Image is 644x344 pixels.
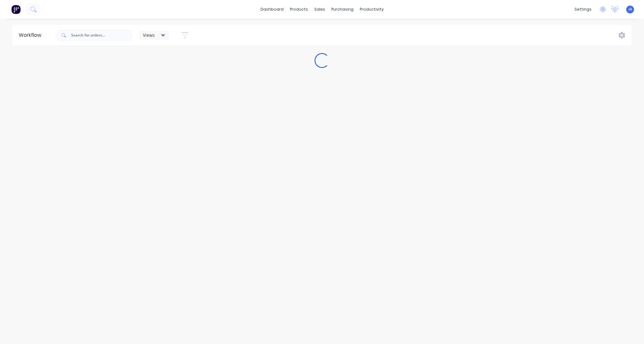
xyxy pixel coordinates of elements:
div: sales [311,5,328,14]
span: IA [628,7,632,12]
div: Workflow [19,31,44,39]
div: purchasing [328,5,357,14]
span: Views [143,32,155,38]
img: Factory [11,5,21,14]
div: products [287,5,311,14]
a: dashboard [257,5,287,14]
div: settings [571,5,595,14]
div: productivity [357,5,387,14]
input: Search for orders... [71,29,133,41]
